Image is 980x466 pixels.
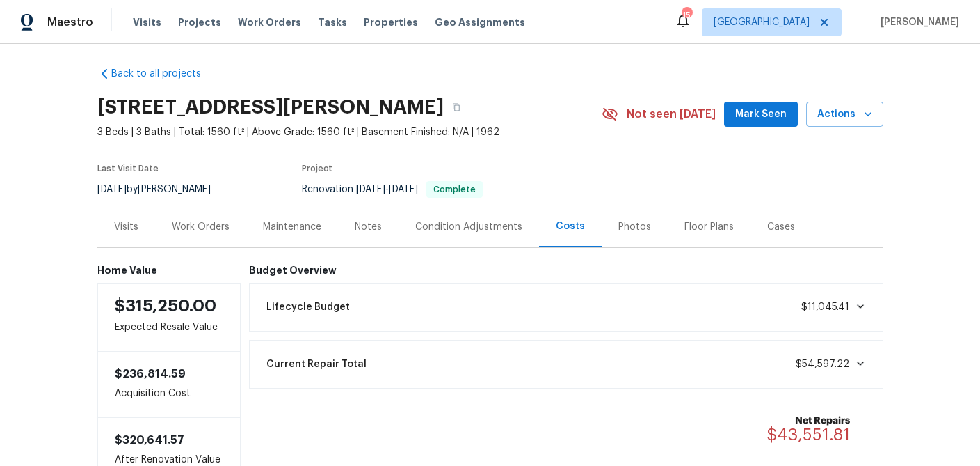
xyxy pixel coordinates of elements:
span: $54,597.22 [796,359,849,369]
span: Current Repair Total [266,357,367,371]
div: 15 [682,8,691,22]
button: Actions [806,102,883,127]
span: Lifecycle Budget [266,300,350,314]
span: $43,551.81 [766,426,850,443]
span: Not seen [DATE] [627,107,716,121]
span: Visits [133,15,161,29]
b: Net Repairs [766,414,850,428]
span: [PERSON_NAME] [875,15,959,29]
span: - [356,185,418,194]
div: Acquisition Cost [97,352,241,417]
button: Mark Seen [724,102,798,127]
span: [GEOGRAPHIC_DATA] [714,15,810,29]
div: Costs [556,219,585,233]
span: Tasks [318,17,347,27]
h6: Home Value [97,265,241,276]
div: Expected Resale Value [97,283,241,352]
div: Work Orders [172,220,230,234]
div: Photos [618,220,651,234]
span: $11,045.41 [801,302,849,312]
div: Condition Adjustments [415,220,522,234]
span: 3 Beds | 3 Baths | Total: 1560 ft² | Above Grade: 1560 ft² | Basement Finished: N/A | 1962 [97,125,602,139]
span: [DATE] [356,185,385,194]
span: $236,814.59 [115,368,186,380]
button: Copy Address [444,95,469,120]
div: Maintenance [263,220,321,234]
span: $315,250.00 [115,297,216,314]
span: Projects [178,15,221,29]
span: Properties [364,15,418,29]
div: Floor Plans [684,220,734,234]
div: by [PERSON_NAME] [97,181,227,198]
a: Back to all projects [97,67,231,81]
span: Maestro [47,15,93,29]
div: Visits [114,220,138,234]
div: Cases [767,220,795,234]
span: Actions [817,106,872,123]
span: Last Visit Date [97,164,159,173]
span: Project [302,164,332,173]
span: [DATE] [97,185,127,194]
span: Mark Seen [735,106,787,123]
h6: Budget Overview [249,265,883,276]
div: Notes [355,220,382,234]
span: Renovation [302,185,483,194]
h2: [STREET_ADDRESS][PERSON_NAME] [97,100,444,114]
span: Geo Assignments [435,15,525,29]
span: [DATE] [389,185,418,194]
span: $320,641.57 [115,435,184,446]
span: Complete [428,185,481,194]
span: Work Orders [238,15,301,29]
